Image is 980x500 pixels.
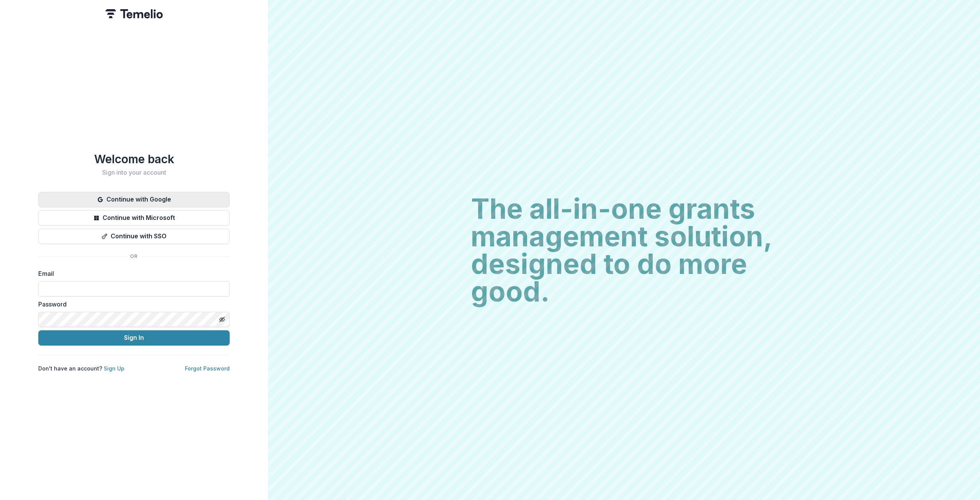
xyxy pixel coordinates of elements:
[216,313,228,326] button: Toggle password visibility
[38,152,230,166] h1: Welcome back
[105,9,163,18] img: Temelio
[38,169,230,176] h2: Sign into your account
[38,192,230,207] button: Continue with Google
[38,300,225,309] label: Password
[185,365,230,372] a: Forgot Password
[38,364,124,372] p: Don't have an account?
[38,330,230,346] button: Sign In
[38,229,230,244] button: Continue with SSO
[104,365,124,372] a: Sign Up
[38,269,225,278] label: Email
[38,210,230,226] button: Continue with Microsoft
